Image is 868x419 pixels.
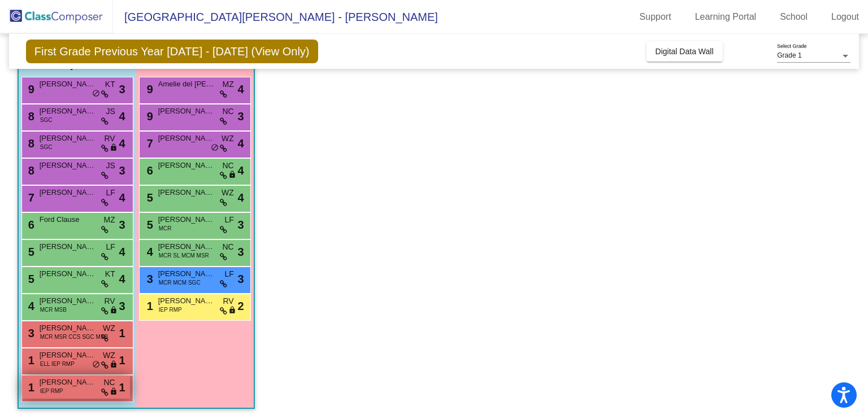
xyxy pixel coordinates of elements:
[144,164,153,177] span: 6
[119,108,125,125] span: 4
[119,189,125,206] span: 4
[158,214,215,225] span: [PERSON_NAME]
[25,273,34,285] span: 5
[631,8,680,26] a: Support
[105,268,115,280] span: KT
[222,241,233,253] span: NC
[103,350,115,361] span: WZ
[777,51,801,59] span: Grade 1
[25,327,34,339] span: 3
[222,160,233,172] span: NC
[104,214,115,226] span: MZ
[92,89,100,98] span: do_not_disturb_alt
[144,300,153,312] span: 1
[25,219,34,231] span: 6
[222,187,234,199] span: WZ
[238,270,244,287] span: 3
[106,187,115,199] span: LF
[119,379,125,396] span: 1
[119,162,125,179] span: 3
[25,354,34,366] span: 1
[238,189,244,206] span: 4
[158,187,215,198] span: [PERSON_NAME][GEOGRAPHIC_DATA]
[211,143,219,152] span: do_not_disturb_alt
[822,8,868,26] a: Logout
[40,268,96,280] span: [PERSON_NAME]
[238,243,244,260] span: 3
[25,164,34,177] span: 8
[656,47,714,56] span: Digital Data Wall
[92,360,100,369] span: do_not_disturb_alt
[119,135,125,152] span: 4
[40,160,96,171] span: [PERSON_NAME]
[238,135,244,152] span: 4
[144,191,153,204] span: 5
[159,305,182,314] span: IEP RMP
[119,216,125,233] span: 3
[40,214,96,225] span: Ford Clause
[113,8,438,26] span: [GEOGRAPHIC_DATA][PERSON_NAME] - [PERSON_NAME]
[25,83,34,95] span: 9
[223,295,234,307] span: RV
[40,241,96,252] span: [PERSON_NAME]
[158,268,215,280] span: [PERSON_NAME]
[119,243,125,260] span: 4
[144,273,153,285] span: 3
[110,306,118,315] span: lock
[119,298,125,315] span: 3
[40,360,75,368] span: ELL IEP RMP
[110,387,118,396] span: lock
[224,268,233,280] span: LF
[40,106,96,117] span: [PERSON_NAME]
[238,216,244,233] span: 3
[105,133,115,145] span: RV
[40,305,67,314] span: MCR MSB
[25,110,34,123] span: 8
[158,106,215,117] span: [PERSON_NAME]
[646,41,723,62] button: Digital Data Wall
[238,81,244,98] span: 4
[144,137,153,150] span: 7
[40,143,53,151] span: SGC
[105,78,115,90] span: KT
[224,214,233,226] span: LF
[238,162,244,179] span: 4
[222,106,233,117] span: NC
[106,160,115,172] span: JS
[40,322,96,334] span: [PERSON_NAME]
[144,219,153,231] span: 5
[238,298,244,315] span: 2
[25,191,34,204] span: 7
[110,360,118,369] span: lock
[238,108,244,125] span: 3
[25,381,34,394] span: 1
[40,350,96,361] span: [PERSON_NAME]
[222,133,234,145] span: WZ
[110,143,118,152] span: lock
[159,251,209,260] span: MCR SL MCM MSR
[119,81,125,98] span: 3
[119,325,125,342] span: 1
[223,78,234,90] span: MZ
[26,40,318,63] span: First Grade Previous Year [DATE] - [DATE] (View Only)
[119,270,125,287] span: 4
[40,116,53,124] span: SGC
[159,224,172,233] span: MCR
[40,333,108,341] span: MCR MSR CCS SGC MSB
[159,278,201,287] span: MCR MCM SGC
[40,187,96,198] span: [PERSON_NAME]
[40,387,63,395] span: IEP RMP
[40,377,96,388] span: [PERSON_NAME]
[25,300,34,312] span: 4
[228,171,236,180] span: lock
[158,160,215,171] span: [PERSON_NAME]
[158,133,215,144] span: [PERSON_NAME]
[686,8,766,26] a: Learning Portal
[119,352,125,369] span: 1
[144,246,153,258] span: 4
[106,241,115,253] span: LF
[144,110,153,123] span: 9
[105,295,115,307] span: RV
[103,377,115,389] span: NC
[144,83,153,95] span: 9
